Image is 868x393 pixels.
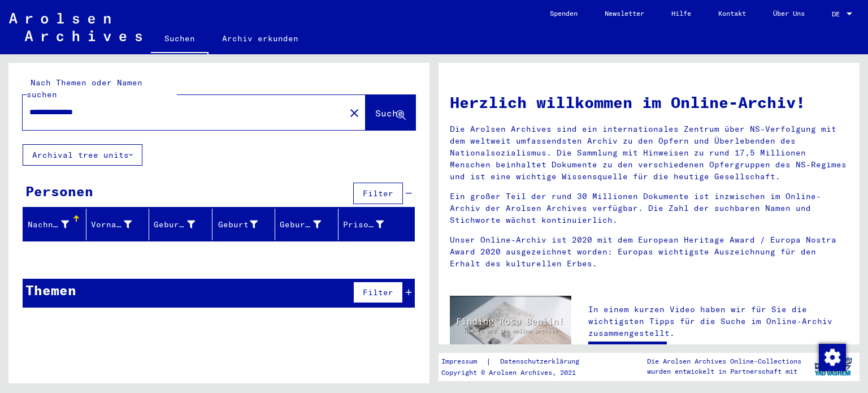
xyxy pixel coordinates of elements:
a: Datenschutzerklärung [491,356,593,368]
img: video.jpg [450,296,571,362]
mat-header-cell: Geburtsdatum [275,209,338,240]
img: Zustimmung ändern [819,344,846,371]
p: Die Arolsen Archives sind ein internationales Zentrum über NS-Verfolgung mit dem weltweit umfasse... [450,123,848,183]
p: wurden entwickelt in Partnerschaft mit [647,366,801,377]
mat-icon: close [348,106,361,120]
a: Archiv erkunden [209,25,312,52]
div: Geburtsname [154,219,195,231]
span: Filter [363,188,393,198]
div: Prisoner # [343,219,384,231]
div: Geburtsdatum [280,215,338,234]
p: Die Arolsen Archives Online-Collections [647,356,801,366]
div: Geburt‏ [217,215,275,234]
mat-header-cell: Nachname [23,209,86,240]
div: | [441,356,593,368]
a: Video ansehen [588,342,667,364]
h1: Herzlich willkommen im Online-Archiv! [450,90,848,114]
p: In einem kurzen Video haben wir für Sie die wichtigsten Tipps für die Suche im Online-Archiv zusa... [588,304,848,339]
div: Personen [25,181,93,201]
div: Vorname [91,215,149,234]
button: Clear [343,101,366,124]
p: Unser Online-Archiv ist 2020 mit dem European Heritage Award / Europa Nostra Award 2020 ausgezeic... [450,234,848,270]
img: Arolsen_neg.svg [9,13,142,41]
mat-header-cell: Geburt‏ [212,209,276,240]
button: Suche [366,95,415,130]
div: Vorname [91,219,132,231]
span: DE [832,10,844,18]
mat-header-cell: Vorname [86,209,150,240]
mat-label: Nach Themen oder Namen suchen [27,77,142,100]
mat-header-cell: Geburtsname [149,209,212,240]
div: Geburtsdatum [280,219,321,231]
button: Filter [353,183,403,204]
div: Nachname [28,215,86,234]
p: Copyright © Arolsen Archives, 2021 [441,368,593,378]
span: Suche [375,107,403,119]
button: Filter [353,282,403,303]
span: Filter [363,287,393,297]
div: Geburt‏ [217,219,258,231]
p: Ein großer Teil der rund 30 Millionen Dokumente ist inzwischen im Online-Archiv der Arolsen Archi... [450,191,848,226]
a: Impressum [441,356,486,368]
div: Nachname [28,219,69,231]
button: Archival tree units [23,144,142,166]
div: Prisoner # [343,215,401,234]
div: Geburtsname [154,215,212,234]
div: Themen [25,280,76,300]
mat-header-cell: Prisoner # [338,209,415,240]
img: yv_logo.png [812,352,854,381]
a: Suchen [151,25,209,54]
